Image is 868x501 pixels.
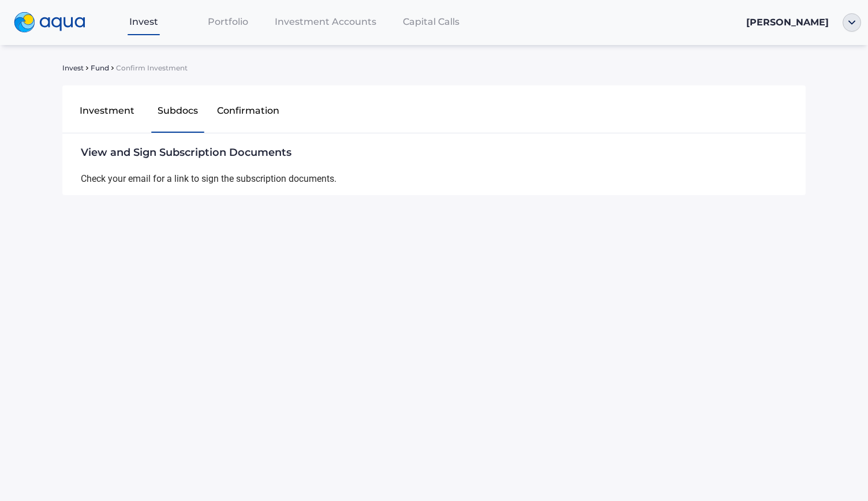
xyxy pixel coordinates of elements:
[91,65,109,72] span: Fund
[213,95,284,132] button: Confirmation
[72,95,143,132] button: Investment
[62,65,84,72] span: Invest
[208,16,248,27] span: Portfolio
[111,66,114,70] img: sidearrow
[143,95,214,132] button: Subdocs
[7,9,102,36] a: logo
[81,133,792,195] div: Check your email for a link to sign the subscription documents.
[129,16,158,27] span: Invest
[381,10,481,33] a: Capital Calls
[81,133,792,167] span: View and Sign Subscription Documents
[14,12,85,33] img: logo
[746,17,829,28] span: [PERSON_NAME]
[275,16,376,27] span: Investment Accounts
[86,66,88,70] img: sidearrow
[186,10,270,33] a: Portfolio
[116,65,188,72] span: Confirm Investment
[102,10,186,33] a: Invest
[843,13,861,32] img: ellipse
[270,10,381,33] a: Investment Accounts
[403,16,459,27] span: Capital Calls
